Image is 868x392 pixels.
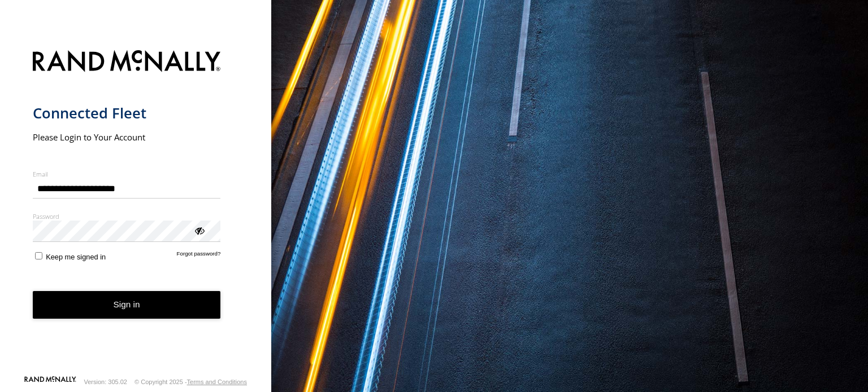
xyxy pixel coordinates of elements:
h2: Please Login to Your Account [33,131,221,143]
span: Keep me signed in [46,253,106,261]
a: Terms and Conditions [187,378,247,385]
a: Forgot password? [177,250,221,261]
div: ViewPassword [193,224,205,236]
input: Keep me signed in [35,252,42,259]
div: © Copyright 2025 - [134,378,247,385]
form: main [33,43,239,375]
img: Rand McNally [33,48,221,77]
h1: Connected Fleet [33,104,221,122]
div: Version: 305.02 [84,378,127,385]
button: Sign in [33,291,221,319]
a: Visit our Website [24,376,76,387]
label: Email [33,170,221,178]
label: Password [33,212,221,221]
